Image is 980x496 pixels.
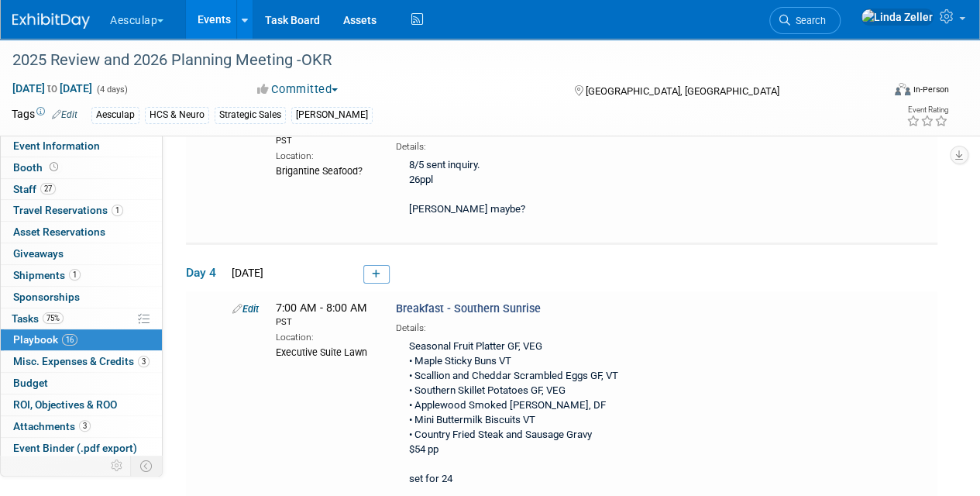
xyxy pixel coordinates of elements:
[913,84,949,95] div: In-Person
[7,46,869,74] div: 2025 Review and 2026 Planning Meeting -OKR
[13,269,81,281] span: Shipments
[790,15,826,26] span: Search
[769,7,841,34] a: Search
[396,317,733,335] div: Details:
[52,109,77,120] a: Edit
[138,356,150,367] span: 3
[13,442,137,454] span: Event Binder (.pdf export)
[13,355,150,367] span: Misc. Expenses & Credits
[1,287,162,308] a: Sponsorships
[13,398,117,411] span: ROI, Objectives & ROO
[13,161,61,174] span: Booth
[95,84,128,95] span: (4 days)
[13,420,91,432] span: Attachments
[1,265,162,286] a: Shipments1
[13,291,80,303] span: Sponsorships
[1,222,162,243] a: Asset Reservations
[232,303,259,315] a: Edit
[46,161,61,173] span: Booth not reserved yet
[291,107,373,123] div: [PERSON_NAME]
[1,438,162,459] a: Event Binder (.pdf export)
[276,135,373,147] div: PST
[895,83,910,95] img: Format-Inperson.png
[1,394,162,415] a: ROI, Objectives & ROO
[79,420,91,432] span: 3
[276,316,373,329] div: PST
[45,82,60,95] span: to
[812,81,949,104] div: Event Format
[43,312,64,324] span: 75%
[252,81,344,98] button: Committed
[276,329,373,344] div: Location:
[186,264,225,281] span: Day 4
[215,107,286,123] div: Strategic Sales
[13,247,64,260] span: Giveaways
[396,302,541,315] span: Breakfast - Southern Sunrise
[12,106,77,124] td: Tags
[62,334,77,346] span: 16
[13,377,48,389] span: Budget
[1,136,162,157] a: Event Information
[12,81,93,95] span: [DATE] [DATE]
[276,344,373,360] div: Executive Suite Lawn
[1,373,162,394] a: Budget
[396,153,733,223] div: 8/5 sent inquiry. 26ppl [PERSON_NAME] maybe?
[13,226,105,238] span: Asset Reservations
[13,333,77,346] span: Playbook
[1,243,162,264] a: Giveaways
[1,179,162,200] a: Staff27
[1,351,162,372] a: Misc. Expenses & Credits3
[585,85,779,97] span: [GEOGRAPHIC_DATA], [GEOGRAPHIC_DATA]
[104,456,131,476] td: Personalize Event Tab Strip
[69,269,81,281] span: 1
[13,204,123,216] span: Travel Reservations
[145,107,209,123] div: HCS & Neuro
[1,308,162,329] a: Tasks75%
[276,147,373,163] div: Location:
[1,329,162,350] a: Playbook16
[91,107,139,123] div: Aesculap
[40,183,56,195] span: 27
[276,163,373,178] div: Brigantine Seafood?
[1,416,162,437] a: Attachments3
[906,106,948,114] div: Event Rating
[13,139,100,152] span: Event Information
[12,312,64,325] span: Tasks
[276,301,373,329] span: 7:00 AM - 8:00 AM
[396,335,733,493] div: Seasonal Fruit Platter GF, VEG • Maple Sticky Buns VT • Scallion and Cheddar Scrambled Eggs GF, V...
[13,183,56,195] span: Staff
[131,456,163,476] td: Toggle Event Tabs
[227,267,263,279] span: [DATE]
[1,200,162,221] a: Travel Reservations1
[396,136,733,153] div: Details:
[861,9,934,26] img: Linda Zeller
[1,157,162,178] a: Booth
[12,13,90,29] img: ExhibitDay
[112,205,123,216] span: 1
